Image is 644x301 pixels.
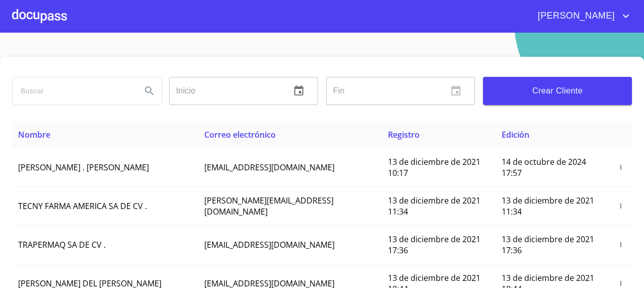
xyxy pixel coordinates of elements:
span: 14 de octubre de 2024 17:57 [502,156,586,178]
span: [EMAIL_ADDRESS][DOMAIN_NAME] [204,162,335,173]
span: [PERSON_NAME][EMAIL_ADDRESS][DOMAIN_NAME] [204,195,334,217]
span: [PERSON_NAME] [530,8,620,24]
span: 13 de diciembre de 2021 18:44 [502,272,594,294]
span: 13 de diciembre de 2021 10:17 [388,156,480,178]
button: account of current user [530,8,632,24]
span: TECNY FARMA AMERICA SA DE CV . [18,200,147,212]
button: Crear Cliente [483,77,632,105]
button: Search [137,79,162,103]
span: [EMAIL_ADDRESS][DOMAIN_NAME] [204,239,335,250]
span: Nombre [18,129,50,140]
span: TRAPERMAQ SA DE CV . [18,239,106,250]
span: [PERSON_NAME] . [PERSON_NAME] [18,162,149,173]
span: [PERSON_NAME] DEL [PERSON_NAME] [18,278,162,289]
span: Correo electrónico [204,129,276,140]
input: search [13,77,133,105]
span: 13 de diciembre de 2021 17:36 [502,234,594,256]
span: Edición [502,129,529,140]
span: Registro [388,129,420,140]
span: [EMAIL_ADDRESS][DOMAIN_NAME] [204,278,335,289]
span: 13 de diciembre de 2021 17:36 [388,234,480,256]
span: 13 de diciembre de 2021 11:34 [388,195,480,217]
span: Crear Cliente [491,84,624,98]
span: 13 de diciembre de 2021 11:34 [502,195,594,217]
span: 13 de diciembre de 2021 18:44 [388,272,480,294]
